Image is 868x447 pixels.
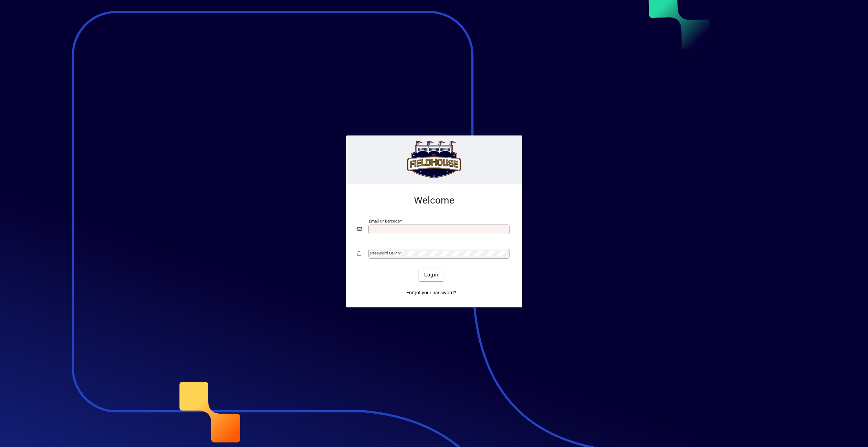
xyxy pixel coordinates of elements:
span: Login [424,271,438,279]
h2: Welcome [357,195,511,206]
mat-label: Password or Pin [370,251,400,255]
button: Login [419,269,444,281]
span: Forgot your password? [406,289,456,296]
mat-label: Email or Barcode [369,218,400,223]
a: Forgot your password? [404,287,459,299]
